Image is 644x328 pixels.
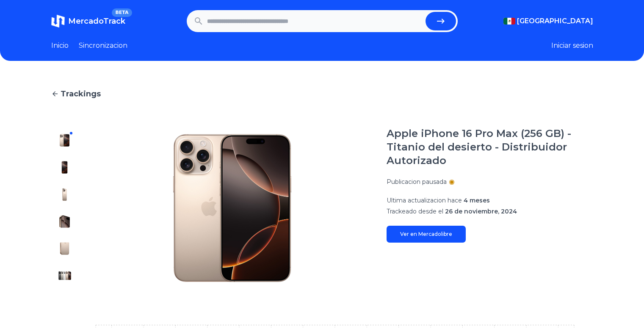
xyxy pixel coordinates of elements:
span: BETA [112,8,132,17]
span: Trackings [61,88,101,100]
img: MercadoTrack [51,14,65,28]
button: Iniciar sesion [551,41,593,51]
span: [GEOGRAPHIC_DATA] [517,16,593,26]
img: Apple iPhone 16 Pro Max (256 GB) - Titanio del desierto - Distribuidor Autorizado [58,188,72,201]
span: Ultima actualizacion hace [387,197,462,204]
img: Apple iPhone 16 Pro Max (256 GB) - Titanio del desierto - Distribuidor Autorizado [58,269,72,282]
a: Ver en Mercadolibre [387,226,466,243]
button: [GEOGRAPHIC_DATA] [503,16,593,26]
a: MercadoTrackBETA [51,14,125,28]
img: Apple iPhone 16 Pro Max (256 GB) - Titanio del desierto - Distribuidor Autorizado [58,242,72,255]
h1: Apple iPhone 16 Pro Max (256 GB) - Titanio del desierto - Distribuidor Autorizado [387,127,593,167]
a: Trackings [51,88,593,100]
a: Inicio [51,41,69,51]
span: Trackeado desde el [387,208,443,215]
span: MercadoTrack [68,16,125,26]
a: Sincronizacion [79,41,127,51]
img: Apple iPhone 16 Pro Max (256 GB) - Titanio del desierto - Distribuidor Autorizado [58,215,72,228]
span: 4 meses [464,197,490,204]
img: Apple iPhone 16 Pro Max (256 GB) - Titanio del desierto - Distribuidor Autorizado [58,134,72,147]
span: 26 de noviembre, 2024 [445,208,517,215]
img: Apple iPhone 16 Pro Max (256 GB) - Titanio del desierto - Distribuidor Autorizado [58,161,72,174]
img: Apple iPhone 16 Pro Max (256 GB) - Titanio del desierto - Distribuidor Autorizado [95,127,370,289]
img: Mexico [503,18,515,25]
p: Publicacion pausada [387,178,447,186]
